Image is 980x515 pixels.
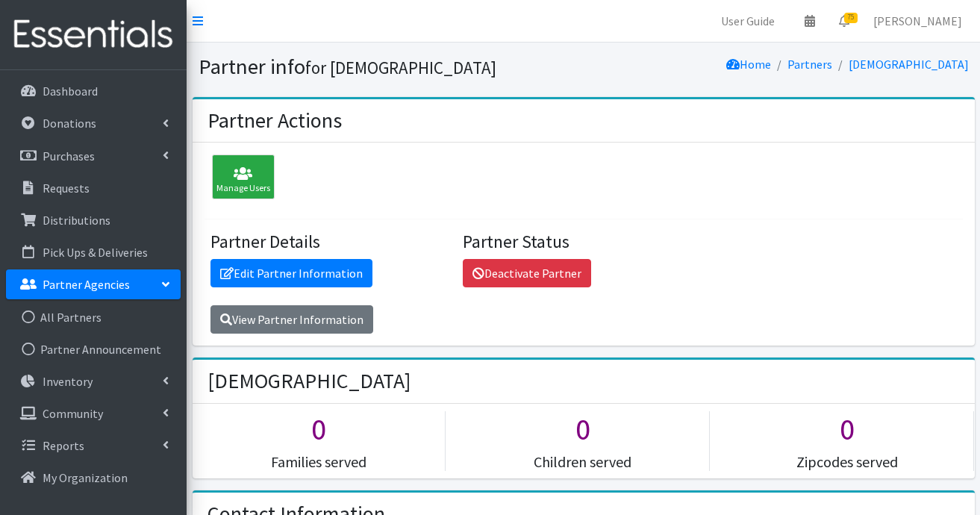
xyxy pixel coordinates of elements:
[6,237,181,267] a: Pick Ups & Deliveries
[43,374,93,389] p: Inventory
[193,411,445,447] h1: 0
[849,57,969,72] a: [DEMOGRAPHIC_DATA]
[827,6,861,36] a: 75
[193,453,445,471] h5: Families served
[43,213,110,228] p: Distributions
[6,334,181,364] a: Partner Announcement
[212,154,275,199] div: Manage Users
[457,453,709,471] h5: Children served
[721,453,973,471] h5: Zipcodes served
[43,277,130,292] p: Partner Agencies
[43,406,103,421] p: Community
[43,116,96,131] p: Donations
[43,84,98,99] p: Dashboard
[210,305,373,334] a: View Partner Information
[210,231,452,253] h4: Partner Details
[205,172,275,187] a: Manage Users
[861,6,974,36] a: [PERSON_NAME]
[6,10,181,60] img: HumanEssentials
[6,463,181,493] a: My Organization
[43,245,148,260] p: Pick Ups & Deliveries
[43,181,90,196] p: Requests
[6,141,181,171] a: Purchases
[6,399,181,428] a: Community
[207,369,411,394] h2: [DEMOGRAPHIC_DATA]
[6,76,181,106] a: Dashboard
[6,173,181,203] a: Requests
[305,57,496,78] small: for [DEMOGRAPHIC_DATA]
[210,259,372,287] a: Edit Partner Information
[709,6,787,36] a: User Guide
[6,366,181,396] a: Inventory
[457,411,709,447] h1: 0
[463,231,704,253] h4: Partner Status
[721,411,973,447] h1: 0
[844,13,858,23] span: 75
[207,108,342,134] h2: Partner Actions
[199,54,578,80] h1: Partner info
[6,205,181,235] a: Distributions
[6,108,181,138] a: Donations
[726,57,771,72] a: Home
[43,149,95,163] p: Purchases
[463,259,591,287] a: Deactivate Partner
[6,302,181,332] a: All Partners
[787,57,832,72] a: Partners
[6,431,181,461] a: Reports
[6,269,181,299] a: Partner Agencies
[43,470,128,485] p: My Organization
[43,438,84,453] p: Reports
